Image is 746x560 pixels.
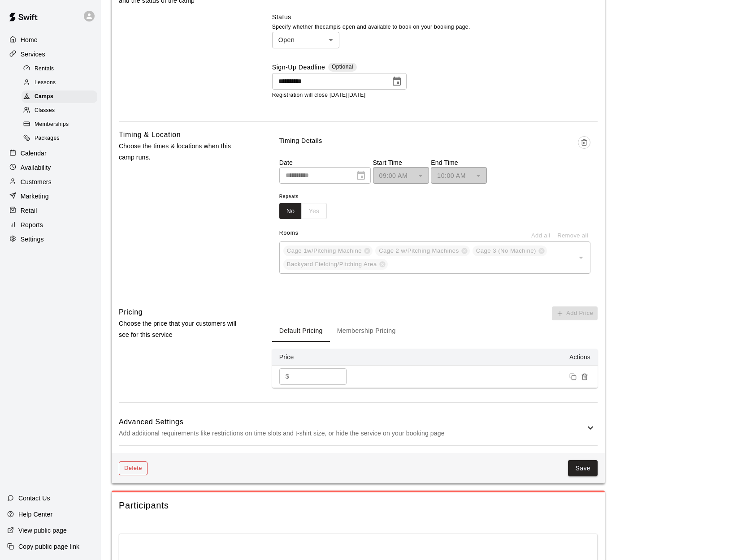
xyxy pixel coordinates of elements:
p: Retail [21,206,37,215]
button: Duplicate price [567,371,579,383]
span: Camps [35,92,53,101]
a: Customers [7,175,94,189]
div: Lessons [22,77,97,89]
a: Home [7,33,94,47]
span: Lessons [35,78,56,87]
a: Marketing [7,190,94,203]
div: Camps [22,90,97,103]
div: Classes [22,104,97,117]
a: Retail [7,204,94,217]
button: Delete [119,461,147,475]
label: Status [272,13,598,22]
p: Timing Details [279,136,322,146]
span: Memberships [35,120,69,129]
h6: Pricing [119,306,143,318]
span: Delete time [578,136,590,158]
th: Actions [362,349,598,366]
p: Registration will close [DATE][DATE] [272,91,598,100]
span: Optional [332,64,353,70]
p: Start Time [373,158,429,167]
p: Customers [21,177,52,186]
label: Sign-Up Deadline [272,63,325,73]
a: Camps [22,90,101,104]
p: Contact Us [18,494,50,503]
p: Choose the times & locations when this camp runs. [119,141,243,163]
a: Lessons [22,76,101,90]
p: Add additional requirements like restrictions on time slots and t-shirt size, or hide the service... [119,428,585,439]
span: Rentals [35,65,54,73]
button: Save [568,460,598,477]
span: Packages [35,134,60,143]
div: Rentals [22,63,97,75]
p: Date [279,158,371,167]
p: Calendar [21,149,47,158]
a: Reports [7,218,94,232]
p: Help Center [18,510,52,519]
div: Packages [22,132,97,145]
button: No [279,203,302,220]
p: View public page [18,526,67,535]
a: Calendar [7,146,94,160]
div: outlined button group [279,203,327,220]
a: Packages [22,132,101,146]
p: Choose the price that your customers will see for this service [119,318,243,340]
h6: Timing & Location [119,129,181,141]
button: Membership Pricing [330,320,403,342]
p: End Time [431,158,487,167]
span: Rooms [279,230,299,236]
p: Reports [21,220,43,229]
h6: Advanced Settings [119,416,585,428]
th: Price [272,349,362,366]
span: Classes [35,106,55,115]
div: Advanced SettingsAdd additional requirements like restrictions on time slots and t-shirt size, or... [119,410,598,445]
button: Default Pricing [272,320,330,342]
a: Classes [22,104,101,118]
p: Availability [21,163,51,172]
p: $ [286,372,289,381]
p: Home [21,35,38,44]
a: Services [7,47,94,61]
button: Choose date, selected date is Oct 31, 2025 [388,73,406,90]
span: Participants [119,500,598,512]
p: Services [21,50,45,59]
p: Marketing [21,192,49,201]
a: Settings [7,233,94,246]
div: Memberships [22,118,97,131]
p: Copy public page link [18,542,79,551]
a: Rentals [22,62,101,76]
p: Settings [21,235,44,244]
button: Remove price [579,371,590,383]
a: Memberships [22,118,101,132]
div: Open [272,32,339,48]
a: Availability [7,161,94,174]
span: Repeats [279,191,334,203]
p: Specify whether the camp is open and available to book on your booking page. [272,23,598,32]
